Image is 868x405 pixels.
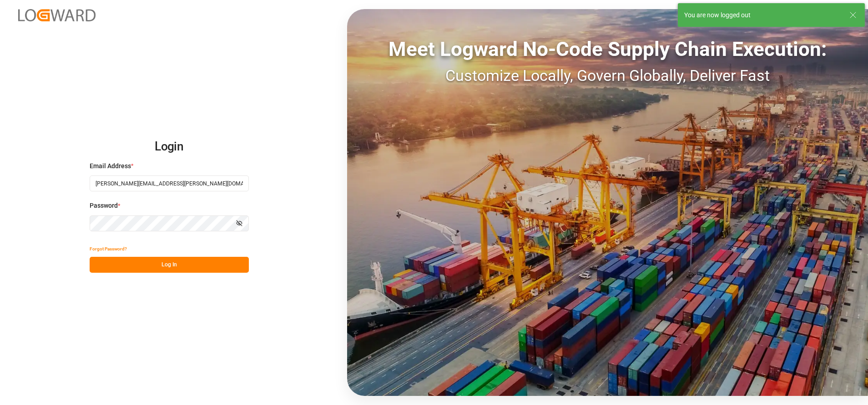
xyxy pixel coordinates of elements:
div: Customize Locally, Govern Globally, Deliver Fast [347,64,868,87]
button: Log In [90,257,249,273]
button: Forgot Password? [90,241,127,257]
span: Password [90,201,118,210]
img: Logward_new_orange.png [18,9,96,21]
h2: Login [90,132,249,161]
input: Enter your email [90,175,249,191]
div: You are now logged out [684,10,841,20]
div: Meet Logward No-Code Supply Chain Execution: [347,34,868,64]
span: Email Address [90,161,131,171]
